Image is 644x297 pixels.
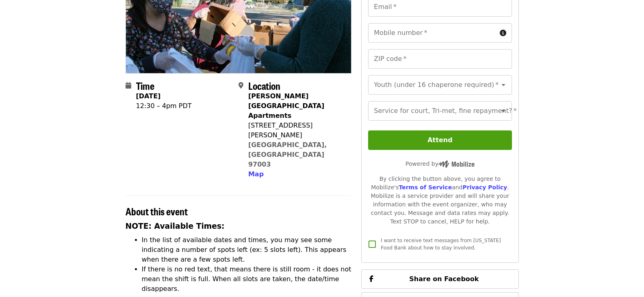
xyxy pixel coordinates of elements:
span: Time [136,78,154,93]
div: By clicking the button above, you agree to Mobilize's and . Mobilize is a service provider and wi... [368,175,512,226]
button: Share on Facebook [361,269,518,289]
strong: [DATE] [136,92,161,100]
strong: [PERSON_NAME][GEOGRAPHIC_DATA] Apartments [248,92,324,119]
div: [STREET_ADDRESS][PERSON_NAME] [248,121,345,140]
a: Terms of Service [399,184,452,191]
span: Location [248,78,280,93]
button: Open [498,79,509,91]
a: Privacy Policy [462,184,507,191]
button: Open [498,105,509,117]
i: map-marker-alt icon [239,82,243,89]
input: Mobile number [368,23,496,43]
a: [GEOGRAPHIC_DATA], [GEOGRAPHIC_DATA] 97003 [248,141,327,168]
i: calendar icon [126,82,131,89]
span: Map [248,170,264,178]
li: In the list of available dates and times, you may see some indicating a number of spots left (ex:... [142,235,352,264]
input: ZIP code [368,49,512,69]
img: Powered by Mobilize [438,160,475,168]
button: Attend [368,130,512,150]
span: Share on Facebook [409,275,479,283]
div: 12:30 – 4pm PDT [136,101,192,111]
span: About this event [126,204,188,218]
span: I want to receive text messages from [US_STATE] Food Bank about how to stay involved. [381,238,501,251]
strong: NOTE: Available Times: [126,222,225,230]
button: Map [248,169,264,179]
span: Powered by [405,160,475,167]
li: If there is no red text, that means there is still room - it does not mean the shift is full. Whe... [142,264,352,294]
i: circle-info icon [500,29,506,37]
